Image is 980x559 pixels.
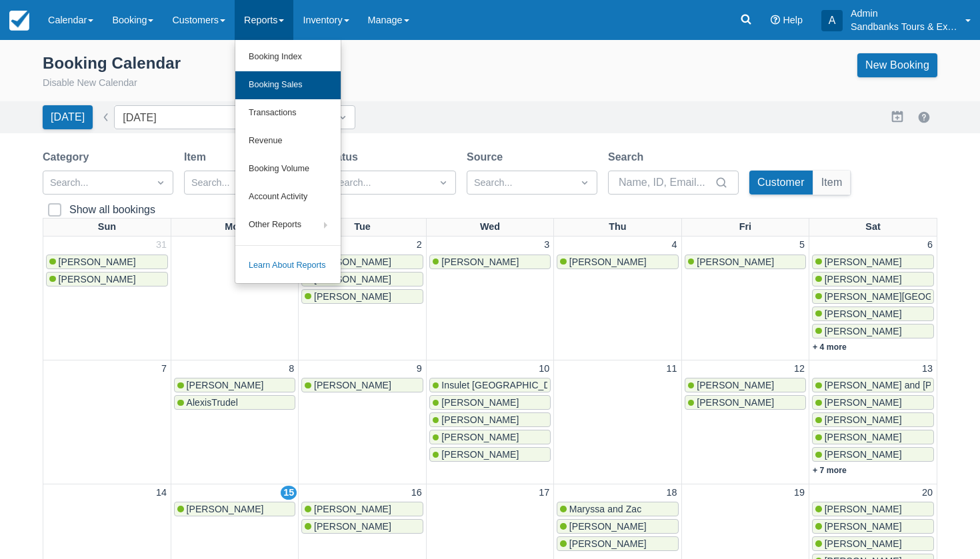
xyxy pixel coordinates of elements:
[557,536,678,551] a: [PERSON_NAME]
[477,219,503,236] a: Wed
[114,105,265,129] input: Date
[153,486,169,500] a: 14
[43,149,94,165] label: Category
[301,272,423,286] a: [PERSON_NAME]
[812,289,934,304] a: [PERSON_NAME][GEOGRAPHIC_DATA]
[925,238,935,253] a: 6
[812,536,934,551] a: [PERSON_NAME]
[184,149,211,165] label: Item
[235,71,341,99] a: Booking Sales
[825,308,902,319] span: [PERSON_NAME]
[59,274,136,284] span: [PERSON_NAME]
[441,380,570,390] span: Insulet [GEOGRAPHIC_DATA]
[314,504,391,514] span: [PERSON_NAME]
[429,378,551,392] a: Insulet [GEOGRAPHIC_DATA]
[46,272,168,286] a: [PERSON_NAME]
[619,171,712,195] input: Name, ID, Email...
[813,342,847,352] a: + 4 more
[812,430,934,444] a: [PERSON_NAME]
[697,380,774,390] span: [PERSON_NAME]
[441,397,519,408] span: [PERSON_NAME]
[235,155,341,183] a: Booking Volume
[857,53,937,77] a: New Booking
[159,362,169,376] a: 7
[314,274,391,284] span: [PERSON_NAME]
[697,397,774,408] span: [PERSON_NAME]
[235,211,341,239] a: Other Reports
[825,449,902,460] span: [PERSON_NAME]
[664,486,680,500] a: 18
[569,521,647,532] span: [PERSON_NAME]
[174,502,295,516] a: [PERSON_NAME]
[235,183,341,211] a: Account Activity
[437,176,450,189] span: Dropdown icon
[851,20,957,33] p: Sandbanks Tours & Experiences
[557,519,678,534] a: [PERSON_NAME]
[569,538,647,549] span: [PERSON_NAME]
[812,324,934,338] a: [PERSON_NAME]
[281,486,297,500] a: 15
[685,395,806,410] a: [PERSON_NAME]
[314,257,391,267] span: [PERSON_NAME]
[59,257,136,267] span: [PERSON_NAME]
[153,238,169,253] a: 31
[863,219,883,236] a: Sat
[697,257,774,267] span: [PERSON_NAME]
[685,378,806,392] a: [PERSON_NAME]
[685,255,806,269] a: [PERSON_NAME]
[919,486,935,500] a: 20
[749,171,813,195] button: Customer
[797,238,807,253] a: 5
[771,15,780,25] i: Help
[235,43,341,71] a: Booking Index
[154,176,167,189] span: Dropdown icon
[557,502,678,516] a: Maryssa and Zac
[669,238,680,253] a: 4
[664,362,680,376] a: 11
[441,257,519,267] span: [PERSON_NAME]
[441,449,519,460] span: [PERSON_NAME]
[325,149,363,165] label: Status
[791,362,807,376] a: 12
[429,395,551,410] a: [PERSON_NAME]
[541,238,552,253] a: 3
[825,326,902,336] span: [PERSON_NAME]
[825,432,902,442] span: [PERSON_NAME]
[301,502,423,516] a: [PERSON_NAME]
[825,397,902,408] span: [PERSON_NAME]
[429,447,551,462] a: [PERSON_NAME]
[429,430,551,444] a: [PERSON_NAME]
[187,397,238,408] span: AlexisTrudel
[812,502,934,516] a: [PERSON_NAME]
[336,111,349,124] span: Dropdown icon
[813,466,847,475] a: + 7 more
[314,291,391,302] span: [PERSON_NAME]
[9,11,29,31] img: checkfront-main-nav-mini-logo.png
[825,504,902,514] span: [PERSON_NAME]
[187,504,264,514] span: [PERSON_NAME]
[187,380,264,390] span: [PERSON_NAME]
[43,105,93,129] button: [DATE]
[813,171,851,195] button: Item
[812,519,934,534] a: [PERSON_NAME]
[737,219,754,236] a: Fri
[414,362,425,376] a: 9
[821,10,843,31] div: A
[235,99,341,127] a: Transactions
[606,219,629,236] a: Thu
[301,255,423,269] a: [PERSON_NAME]
[301,519,423,534] a: [PERSON_NAME]
[825,414,902,425] span: [PERSON_NAME]
[174,378,295,392] a: [PERSON_NAME]
[441,414,519,425] span: [PERSON_NAME]
[235,252,341,280] a: Learn About Reports
[812,255,934,269] a: [PERSON_NAME]
[301,289,423,304] a: [PERSON_NAME]
[578,176,591,189] span: Dropdown icon
[791,486,807,500] a: 19
[351,219,373,236] a: Tue
[812,306,934,321] a: [PERSON_NAME]
[43,53,181,73] div: Booking Calendar
[569,257,647,267] span: [PERSON_NAME]
[222,219,247,236] a: Mon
